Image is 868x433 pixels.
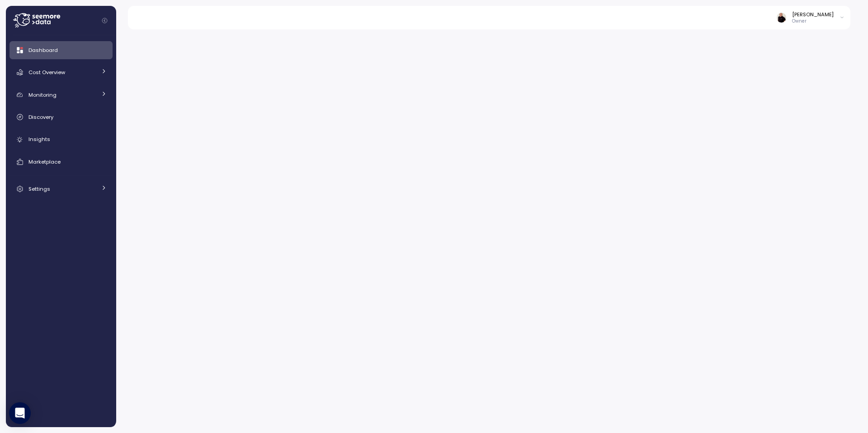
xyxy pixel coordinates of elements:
[28,91,57,99] span: Monitoring
[9,153,113,171] a: Marketplace
[9,86,113,104] a: Monitoring
[9,63,113,81] a: Cost Overview
[28,69,65,76] span: Cost Overview
[9,402,31,424] div: Open Intercom Messenger
[9,108,113,126] a: Discovery
[9,180,113,198] a: Settings
[792,18,834,24] p: Owner
[28,113,53,121] span: Discovery
[28,158,61,165] span: Marketplace
[28,185,50,193] span: Settings
[99,17,110,24] button: Collapse navigation
[792,11,834,18] div: [PERSON_NAME]
[9,41,113,59] a: Dashboard
[28,136,50,143] span: Insights
[777,13,786,22] img: ALV-UjUlNUZ9mvm4TfbIlxrPMCminNbPU5187EZaKUzYJxdj7WkZLT6SlSpDw-4KylEPvhqY1aSQNJoiu9R1uxHBGfNdU18kc...
[9,131,113,149] a: Insights
[28,47,58,54] span: Dashboard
